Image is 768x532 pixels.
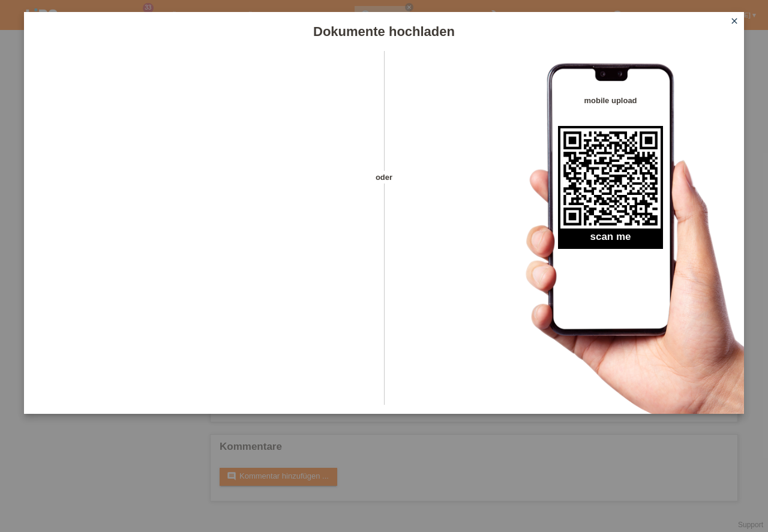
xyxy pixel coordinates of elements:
a: close [727,15,742,29]
iframe: Upload [42,81,363,381]
span: oder [363,171,405,184]
h4: mobile upload [558,96,663,105]
i: close [730,16,739,26]
h1: Dokumente hochladen [24,24,744,39]
h2: scan me [558,231,663,249]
